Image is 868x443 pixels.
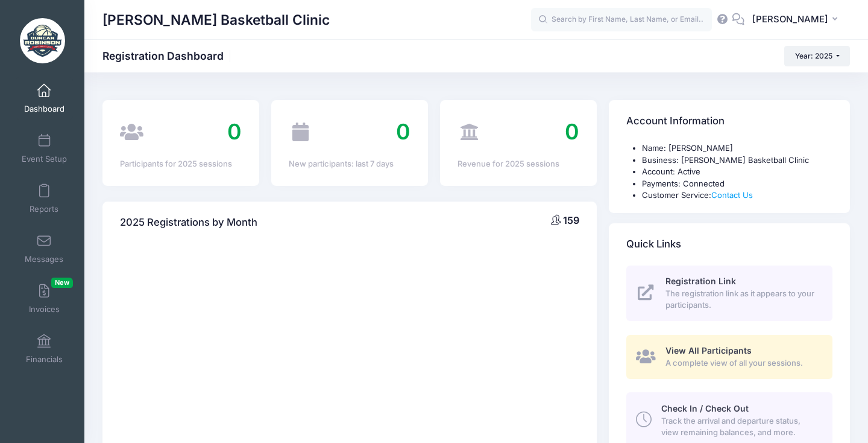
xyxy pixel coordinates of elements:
[16,328,73,370] a: Financials
[563,214,579,226] span: 159
[458,158,579,170] div: Revenue for 2025 sessions
[626,266,832,321] a: Registration Link The registration link as it appears to your participants.
[744,6,850,34] button: [PERSON_NAME]
[30,204,58,214] span: Reports
[665,345,752,355] span: View All Participants
[642,166,832,178] li: Account: Active
[565,118,579,145] span: 0
[642,178,832,190] li: Payments: Connected
[16,127,73,170] a: Event Setup
[665,276,736,286] span: Registration Link
[26,354,63,365] span: Financials
[16,177,73,220] a: Reports
[661,403,749,413] span: Check In / Check Out
[795,51,832,60] span: Year: 2025
[626,104,725,139] h4: Account Information
[784,46,850,66] button: Year: 2025
[227,118,242,145] span: 0
[22,154,67,164] span: Event Setup
[642,190,832,202] li: Customer Service:
[16,228,73,270] a: Messages
[29,304,60,314] span: Invoices
[120,158,242,170] div: Participants for 2025 sessions
[16,278,73,320] a: InvoicesNew
[665,288,819,311] span: The registration link as it appears to your participants.
[51,278,73,288] span: New
[20,18,65,63] img: Duncan Robinson Basketball Clinic
[102,6,330,34] h1: [PERSON_NAME] Basketball Clinic
[626,227,681,261] h4: Quick Links
[289,158,410,170] div: New participants: last 7 days
[24,104,64,114] span: Dashboard
[752,13,828,26] span: [PERSON_NAME]
[661,415,819,439] span: Track the arrival and departure status, view remaining balances, and more.
[120,205,257,240] h4: 2025 Registrations by Month
[665,357,819,369] span: A complete view of all your sessions.
[25,254,63,264] span: Messages
[396,118,410,145] span: 0
[102,49,234,62] h1: Registration Dashboard
[16,77,73,120] a: Dashboard
[626,335,832,379] a: View All Participants A complete view of all your sessions.
[711,190,753,200] a: Contact Us
[642,155,832,167] li: Business: [PERSON_NAME] Basketball Clinic
[642,142,832,155] li: Name: [PERSON_NAME]
[531,8,712,32] input: Search by First Name, Last Name, or Email...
